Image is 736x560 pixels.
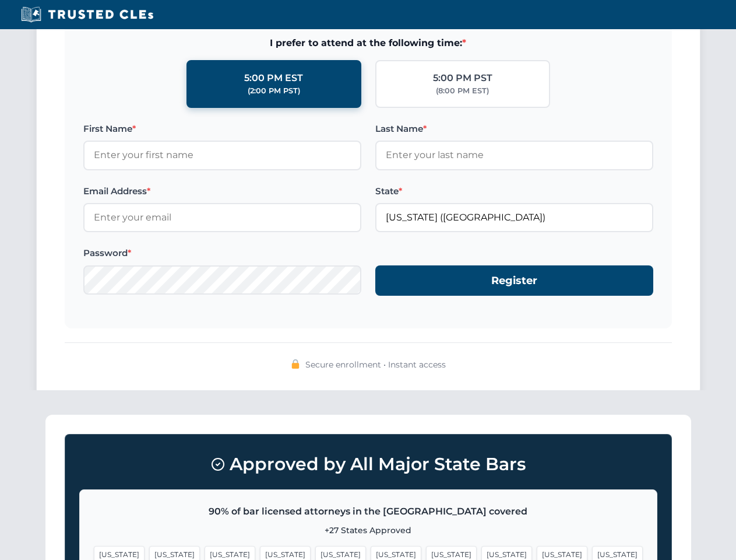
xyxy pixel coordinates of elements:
[79,449,657,480] h3: Approved by All Major State Bars
[83,184,361,198] label: Email Address
[375,184,653,198] label: State
[83,122,361,136] label: First Name
[436,85,489,97] div: (8:00 PM EST)
[94,524,643,537] p: +27 States Approved
[94,504,643,519] p: 90% of bar licensed attorneys in the [GEOGRAPHIC_DATA] covered
[17,6,157,23] img: Trusted CLEs
[83,36,653,51] span: I prefer to attend at the following time:
[433,71,492,86] div: 5:00 PM PST
[83,246,361,260] label: Password
[244,71,303,86] div: 5:00 PM EST
[375,122,653,136] label: Last Name
[83,203,361,232] input: Enter your email
[375,265,653,296] button: Register
[375,141,653,170] input: Enter your last name
[291,359,300,369] img: 🔒
[375,203,653,232] input: Georgia (GA)
[248,85,300,97] div: (2:00 PM PST)
[83,141,361,170] input: Enter your first name
[305,358,446,371] span: Secure enrollment • Instant access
